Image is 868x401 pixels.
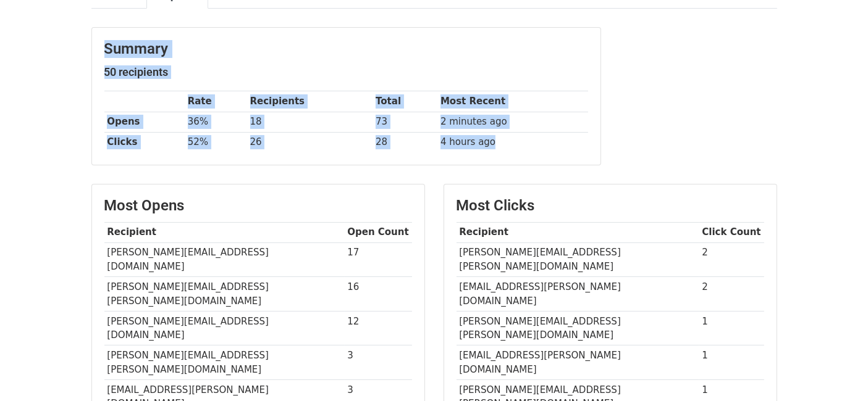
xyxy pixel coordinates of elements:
[699,311,764,345] td: 1
[457,311,699,345] td: [PERSON_NAME][EMAIL_ADDRESS][PERSON_NAME][DOMAIN_NAME]
[345,311,412,345] td: 12
[104,65,588,79] h5: 50 recipients
[457,197,764,215] h3: Most Clicks
[699,242,764,277] td: 2
[247,132,373,152] td: 26
[104,40,588,58] h3: Summary
[104,242,345,277] td: [PERSON_NAME][EMAIL_ADDRESS][DOMAIN_NAME]
[185,91,247,112] th: Rate
[437,112,588,132] td: 2 minutes ago
[437,91,588,112] th: Most Recent
[699,222,764,242] th: Click Count
[185,132,247,152] td: 52%
[104,112,185,132] th: Opens
[437,132,588,152] td: 4 hours ago
[104,197,412,215] h3: Most Opens
[345,222,412,242] th: Open Count
[457,222,699,242] th: Recipient
[345,242,412,277] td: 17
[699,277,764,312] td: 2
[345,277,412,312] td: 16
[104,222,345,242] th: Recipient
[345,345,412,380] td: 3
[185,112,247,132] td: 36%
[457,242,699,277] td: [PERSON_NAME][EMAIL_ADDRESS][PERSON_NAME][DOMAIN_NAME]
[247,91,373,112] th: Recipients
[806,342,868,401] iframe: Chat Widget
[699,345,764,380] td: 1
[373,132,437,152] td: 28
[104,132,185,152] th: Clicks
[247,112,373,132] td: 18
[104,277,345,312] td: [PERSON_NAME][EMAIL_ADDRESS][PERSON_NAME][DOMAIN_NAME]
[457,345,699,380] td: [EMAIL_ADDRESS][PERSON_NAME][DOMAIN_NAME]
[373,112,437,132] td: 73
[104,345,345,380] td: [PERSON_NAME][EMAIL_ADDRESS][PERSON_NAME][DOMAIN_NAME]
[373,91,437,112] th: Total
[457,277,699,312] td: [EMAIL_ADDRESS][PERSON_NAME][DOMAIN_NAME]
[104,311,345,345] td: [PERSON_NAME][EMAIL_ADDRESS][DOMAIN_NAME]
